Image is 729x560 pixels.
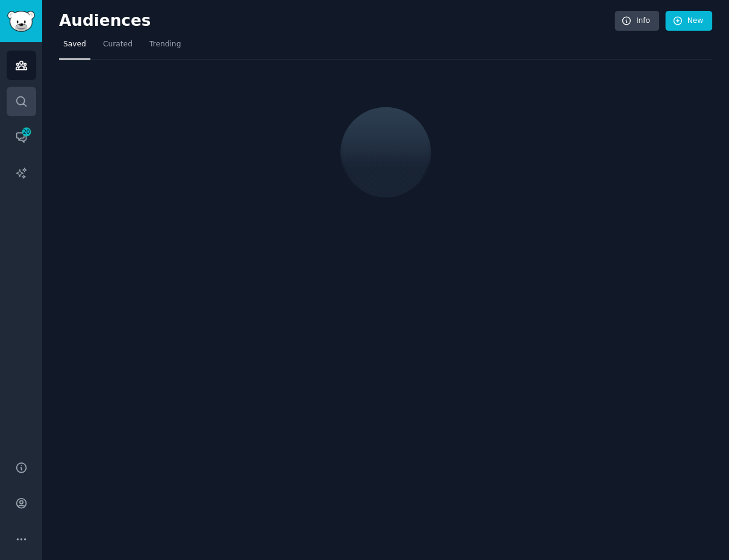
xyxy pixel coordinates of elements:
span: 20 [21,128,32,136]
a: 20 [7,122,36,152]
h2: Audiences [59,11,615,31]
a: Curated [99,35,137,60]
a: New [665,11,712,31]
a: Info [615,11,659,31]
img: GummySearch logo [7,11,35,32]
a: Trending [145,35,185,60]
span: Curated [103,39,133,50]
span: Trending [149,39,181,50]
span: Saved [63,39,86,50]
a: Saved [59,35,90,60]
